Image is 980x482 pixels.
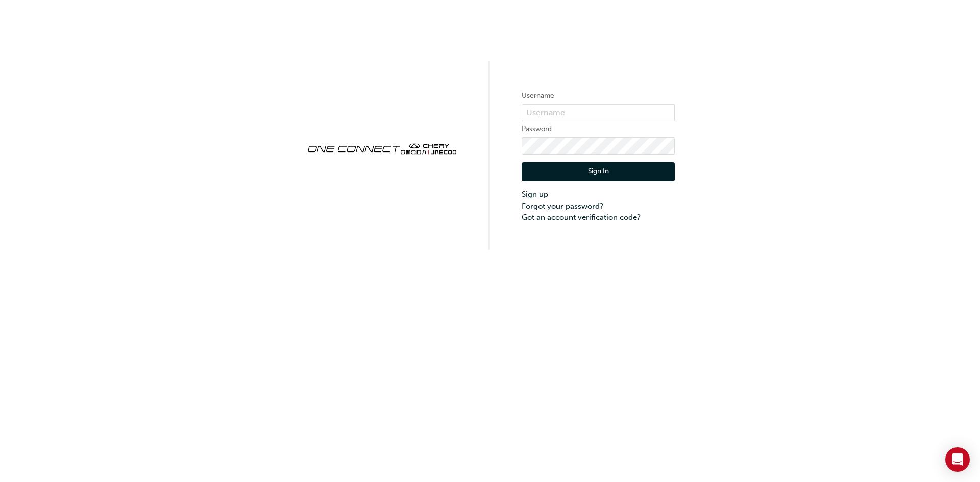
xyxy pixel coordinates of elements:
input: Username [522,104,675,121]
img: oneconnect [305,135,458,161]
a: Forgot your password? [522,200,675,212]
label: Password [522,123,675,135]
a: Got an account verification code? [522,212,675,223]
button: Sign In [522,162,675,182]
label: Username [522,90,675,102]
a: Sign up [522,189,675,200]
div: Open Intercom Messenger [945,447,970,472]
